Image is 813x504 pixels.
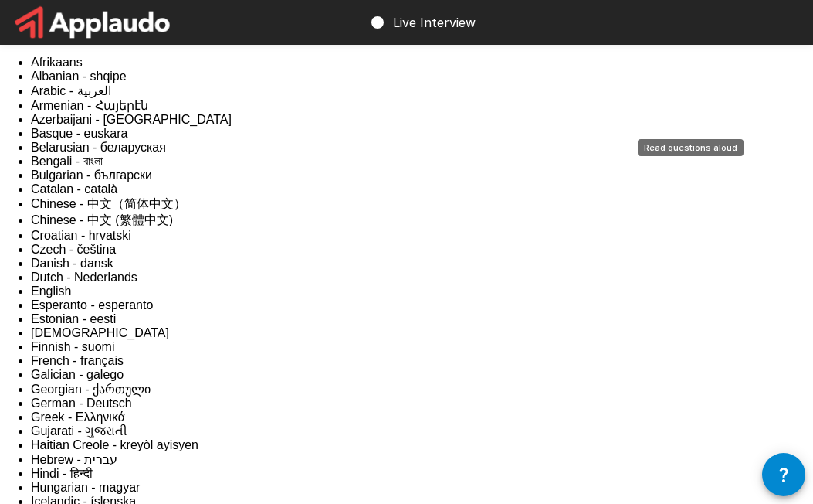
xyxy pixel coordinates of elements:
a: Dutch - Nederlands [31,271,137,284]
div: Read questions aloud [638,139,744,156]
a: Hebrew - ‎‫עברית‬‎ [31,453,117,466]
a: Bengali - বাংলা [31,155,103,168]
a: Hungarian - magyar [31,481,140,494]
a: Basque - euskara [31,127,127,140]
a: Finnish - suomi [31,340,114,353]
a: Georgian - ქართული [31,383,151,396]
a: Chinese - 中文 (繁體中文) [31,213,173,226]
a: Armenian - Հայերէն [31,99,148,112]
a: Danish - dansk [31,257,113,270]
a: Greek - Ελληνικά [31,410,125,424]
a: Estonian - eesti [31,312,116,325]
a: Azerbaijani - [GEOGRAPHIC_DATA] [31,113,232,126]
a: German - Deutsch [31,397,132,410]
a: Afrikaans [31,56,83,69]
a: French - français [31,354,124,367]
a: Hindi - हिन्दी [31,467,93,480]
a: [DEMOGRAPHIC_DATA] [31,326,169,339]
a: Belarusian - беларуская [31,141,166,154]
a: Catalan - català [31,182,117,196]
a: Haitian Creole - kreyòl ayisyen [31,438,198,451]
a: Galician - galego [31,368,124,381]
p: Live Interview [393,13,476,32]
a: Croatian - hrvatski [31,229,131,242]
a: Chinese - 中文（简体中文） [31,197,186,210]
a: Bulgarian - български [31,169,152,182]
a: Esperanto - esperanto [31,298,153,312]
a: Arabic - ‎‫العربية‬‎ [31,84,111,97]
a: Gujarati - ગુજરાતી [31,424,127,438]
a: Czech - čeština [31,243,116,256]
a: Albanian - shqipe [31,70,127,83]
a: English [31,284,71,298]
